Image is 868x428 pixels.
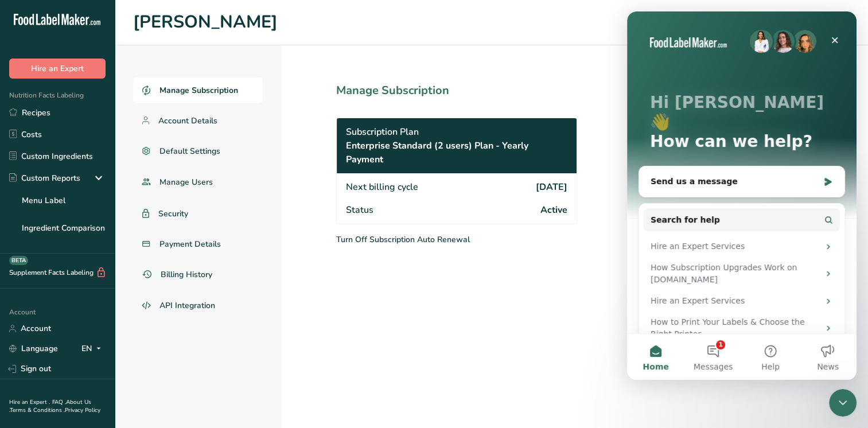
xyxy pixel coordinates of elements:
span: [DATE] [536,180,567,194]
p: Turn Off Subscription Auto Renewal [336,234,628,246]
a: Hire an Expert . [9,398,50,406]
iframe: Intercom live chat [829,389,857,417]
span: Manage Subscription [159,84,238,96]
a: API Integration [133,292,263,320]
button: Hire an Expert [9,59,106,79]
a: About Us . [9,398,91,414]
div: EN [81,342,106,356]
span: Billing History [161,269,212,281]
h1: Manage Subscription [336,82,628,99]
a: Payment Details [133,231,263,257]
span: Next billing cycle [346,180,418,194]
span: Account Details [158,115,217,127]
span: Active [540,203,567,217]
span: Manage Users [159,176,213,188]
a: FAQ . [52,398,66,406]
span: Enterprise Standard (2 users) Plan - Yearly Payment [346,139,567,166]
a: Privacy Policy [65,406,100,414]
h1: [PERSON_NAME] [133,9,850,36]
a: Manage Users [133,169,263,196]
span: Payment Details [159,238,221,250]
a: Default Settings [133,138,263,164]
a: Terms & Conditions . [10,406,65,414]
span: Status [346,203,373,217]
a: Language [9,338,58,359]
a: Security [133,201,263,227]
span: Security [158,208,188,220]
span: Subscription Plan [346,125,419,139]
div: BETA [9,256,28,265]
iframe: Intercom live chat [627,11,857,380]
span: Default Settings [159,145,220,157]
a: Billing History [133,262,263,287]
a: Manage Subscription [133,77,263,103]
div: Custom Reports [9,172,80,184]
span: API Integration [159,299,215,312]
a: Account Details [133,108,263,134]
